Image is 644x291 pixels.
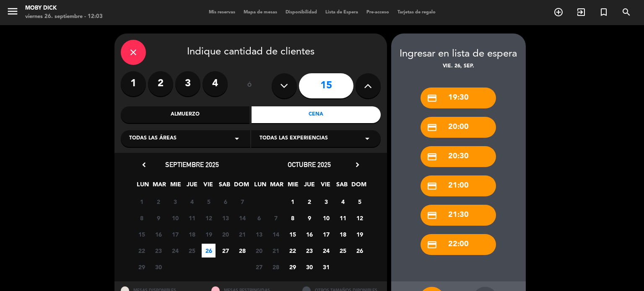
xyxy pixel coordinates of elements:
span: 21 [235,227,249,241]
i: credit_card [427,122,437,133]
i: arrow_drop_down [362,134,372,144]
div: 20:30 [421,146,496,167]
span: 9 [151,211,165,225]
label: 4 [203,71,228,96]
span: DOM [234,180,248,193]
span: 10 [319,211,333,225]
span: 29 [135,260,148,274]
span: 12 [202,211,216,225]
span: LUN [253,180,267,193]
span: 13 [252,227,266,241]
div: 22:00 [421,234,496,255]
span: SAB [218,180,231,193]
span: 20 [218,227,232,241]
span: 11 [336,211,350,225]
span: 1 [286,195,299,209]
span: 24 [168,244,182,258]
span: 3 [168,195,182,209]
span: 2 [302,195,316,209]
span: 25 [336,244,350,258]
span: septiembre 2025 [165,160,219,169]
span: Mis reservas [205,10,239,15]
span: MAR [270,180,283,193]
div: 19:30 [421,88,496,108]
span: 30 [302,260,316,274]
span: 7 [235,195,249,209]
div: Indique cantidad de clientes [121,40,381,65]
span: 15 [286,227,299,241]
label: 3 [175,71,200,96]
span: DOM [351,180,365,193]
i: chevron_right [353,160,362,169]
div: Ingresar en lista de espera [391,46,526,62]
span: 18 [336,227,350,241]
span: 6 [218,195,232,209]
span: 18 [185,227,199,241]
span: octubre 2025 [288,160,331,169]
span: 14 [235,211,249,225]
i: arrow_drop_down [232,134,242,144]
div: ó [236,71,263,100]
span: 19 [353,227,366,241]
span: 5 [353,195,366,209]
span: 26 [202,244,216,258]
span: 17 [319,227,333,241]
span: 8 [286,211,299,225]
span: 4 [185,195,199,209]
span: 30 [151,260,165,274]
i: chevron_left [140,160,148,169]
span: Disponibilidad [281,10,321,15]
span: 29 [286,260,299,274]
i: search [621,7,631,17]
i: credit_card [427,239,437,250]
span: 17 [168,227,182,241]
div: Moby Dick [25,4,103,13]
span: 21 [269,244,283,258]
span: 23 [302,244,316,258]
span: MAR [152,180,166,193]
span: 28 [235,244,249,258]
span: Todas las áreas [129,134,177,143]
span: VIE [201,180,215,193]
span: 8 [135,211,148,225]
span: MIE [169,180,182,193]
span: VIE [319,180,332,193]
span: 9 [302,211,316,225]
span: 25 [185,244,199,258]
i: turned_in_not [599,7,609,17]
span: 10 [168,211,182,225]
span: 27 [218,244,232,258]
span: 2 [151,195,165,209]
span: 26 [353,244,366,258]
i: credit_card [427,93,437,103]
i: menu [6,5,19,18]
span: 11 [185,211,199,225]
div: Almuerzo [121,106,250,123]
label: 2 [148,71,173,96]
span: JUE [302,180,316,193]
i: exit_to_app [576,7,586,17]
i: credit_card [427,152,437,162]
span: 7 [269,211,283,225]
span: Pre-acceso [362,10,393,15]
div: 21:30 [421,205,496,226]
i: credit_card [427,210,437,221]
span: Tarjetas de regalo [393,10,440,15]
div: 21:00 [421,175,496,196]
span: 27 [252,260,266,274]
i: close [128,47,138,57]
i: add_circle_outline [553,7,563,17]
label: 1 [121,71,146,96]
i: credit_card [427,181,437,191]
div: 20:00 [421,117,496,138]
div: Cena [252,106,381,123]
span: 28 [269,260,283,274]
span: 24 [319,244,333,258]
span: 23 [151,244,165,258]
span: 13 [218,211,232,225]
span: 5 [202,195,216,209]
button: menu [6,5,19,21]
span: 16 [302,227,316,241]
span: 14 [269,227,283,241]
span: JUE [185,180,199,193]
